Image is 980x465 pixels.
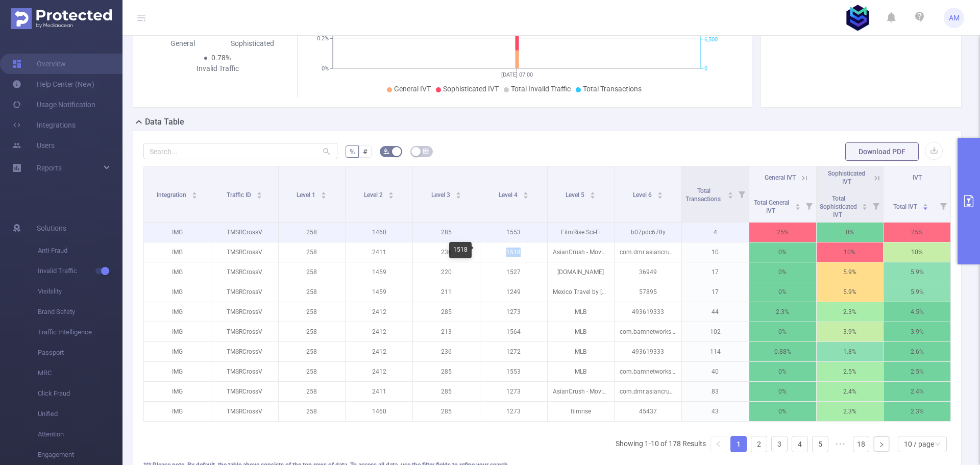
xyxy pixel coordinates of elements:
[548,402,615,421] p: filmrise
[257,190,262,193] i: icon: caret-up
[279,402,346,421] p: 258
[749,242,816,262] p: 0%
[802,189,816,222] i: Filter menu
[38,302,122,322] span: Brand Safety
[792,436,807,452] a: 4
[884,302,950,322] p: 4.5%
[279,382,346,401] p: 258
[279,322,346,341] p: 258
[548,282,615,302] p: Mexico Travel by [DOMAIN_NAME]
[480,262,547,282] p: 1527
[817,302,884,322] p: 2.3%
[211,322,278,341] p: TMSRCrossV
[682,282,749,302] p: 17
[884,223,950,242] p: 25%
[211,362,278,381] p: TMSRCrossV
[38,445,122,465] span: Engagement
[346,362,412,381] p: 2412
[922,202,928,205] i: icon: caret-up
[480,322,547,341] p: 1564
[38,342,122,363] span: Passport
[363,148,367,156] span: #
[615,282,681,302] p: 57895
[832,436,849,452] li: Next 5 Pages
[321,190,327,197] div: Sort
[144,282,211,302] p: IMG
[615,362,681,381] p: com.bamnetworks.mobile.android.gameday.atbat
[922,202,928,208] div: Sort
[548,382,615,401] p: AsianCrush - Movies & TV
[256,190,262,197] div: Sort
[211,302,278,322] p: TMSRCrossV
[749,282,816,302] p: 0%
[12,54,66,74] a: Overview
[548,362,615,381] p: MLB
[682,302,749,322] p: 44
[817,382,884,401] p: 2.4%
[480,282,547,302] p: 1249
[548,223,615,242] p: FilmRise Sci-Fi
[279,342,346,361] p: 258
[817,242,884,262] p: 10%
[936,189,950,222] i: Filter menu
[749,322,816,341] p: 0%
[615,223,681,242] p: b07pdc678y
[749,262,816,282] p: 0%
[615,382,681,401] p: com.dmr.asiancrush
[862,202,868,205] i: icon: caret-up
[704,36,718,43] tspan: 6,500
[771,436,788,452] li: 3
[754,199,789,214] span: Total General IVT
[480,382,547,401] p: 1273
[423,148,429,154] i: icon: table
[682,362,749,381] p: 40
[795,202,800,205] i: icon: caret-up
[145,116,184,128] h2: Data Table
[749,342,816,361] p: 0.88%
[548,322,615,341] p: MLB
[828,170,865,185] span: Sophisticated IVT
[144,262,211,282] p: IMG
[321,194,327,198] i: icon: caret-down
[455,190,461,197] div: Sort
[144,242,211,262] p: IMG
[884,282,950,302] p: 5.9%
[817,362,884,381] p: 2.5%
[346,342,412,361] p: 2412
[37,164,62,172] span: Reports
[615,262,681,282] p: 36949
[38,322,122,342] span: Traffic Intelligence
[749,402,816,421] p: 0%
[792,436,808,452] li: 4
[817,262,884,282] p: 5.9%
[590,194,596,198] i: icon: caret-down
[191,190,198,197] div: Sort
[749,382,816,401] p: 0%
[615,242,681,262] p: com.dmr.asiancrush
[657,194,663,198] i: icon: caret-down
[455,190,461,193] i: icon: caret-up
[413,362,480,381] p: 285
[845,142,919,161] button: Download PDF
[566,191,586,199] span: Level 5
[548,342,615,361] p: MLB
[321,190,327,193] i: icon: caret-up
[765,174,796,181] span: General IVT
[144,342,211,361] p: IMG
[144,402,211,421] p: IMG
[657,190,663,197] div: Sort
[884,382,950,401] p: 2.4%
[211,54,231,62] span: 0.78%
[211,262,278,282] p: TMSRCrossV
[455,194,461,198] i: icon: caret-down
[862,202,868,208] div: Sort
[523,194,528,198] i: icon: caret-down
[346,223,412,242] p: 1460
[727,190,733,193] i: icon: caret-up
[682,223,749,242] p: 4
[501,71,533,78] tspan: [DATE] 07:00
[211,342,278,361] p: TMSRCrossV
[480,302,547,322] p: 1273
[12,115,76,135] a: Integrations
[583,85,642,93] span: Total Transactions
